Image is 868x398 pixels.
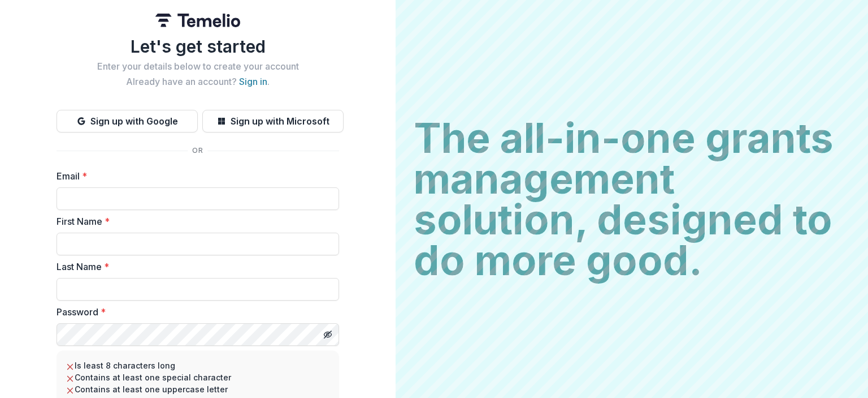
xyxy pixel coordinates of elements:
[57,110,198,132] button: Sign up with Google
[57,215,332,228] label: First Name
[57,36,339,57] h1: Let's get started
[57,169,332,183] label: Email
[57,305,332,319] label: Password
[57,61,339,72] h2: Enter your details below to create your account
[66,371,330,383] li: Contains at least one special character
[319,326,337,344] button: Toggle password visibility
[66,360,330,371] li: Is least 8 characters long
[202,110,344,132] button: Sign up with Microsoft
[66,383,330,395] li: Contains at least one uppercase letter
[57,260,332,273] label: Last Name
[57,76,339,87] h2: Already have an account? .
[239,76,267,87] a: Sign in
[155,14,240,27] img: Temelio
